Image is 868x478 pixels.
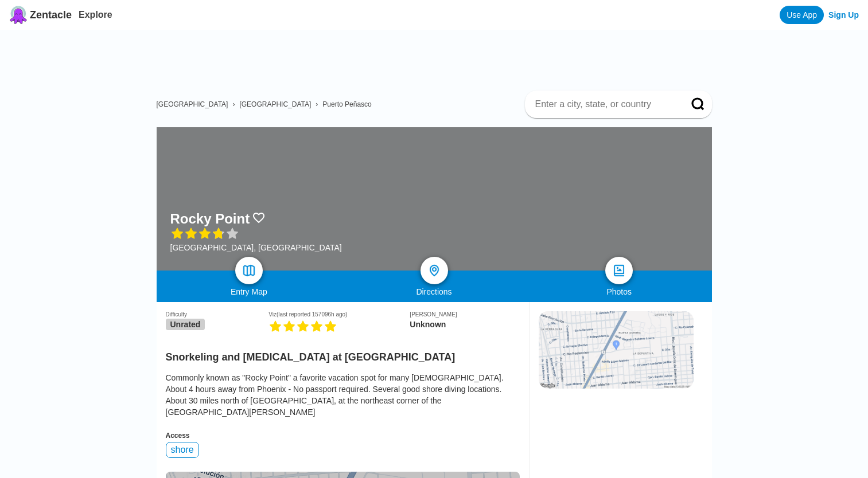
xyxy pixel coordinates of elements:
img: Zentacle logo [9,6,28,24]
span: Zentacle [30,9,72,21]
a: directions [421,257,448,284]
span: › [232,100,235,108]
span: › [316,100,318,108]
a: Puerto Peñasco [322,100,371,108]
a: map [235,257,263,284]
a: Sign Up [828,10,859,19]
iframe: Advertisement [166,30,712,81]
img: photos [612,264,626,277]
div: Access [166,432,520,440]
img: directions [427,264,441,277]
a: [GEOGRAPHIC_DATA] [239,100,311,108]
img: static [539,311,694,389]
h2: Snorkeling and [MEDICAL_DATA] at [GEOGRAPHIC_DATA] [166,344,520,363]
img: map [242,264,256,277]
a: Explore [79,10,112,19]
div: Difficulty [166,311,269,318]
div: Directions [341,287,527,296]
div: [GEOGRAPHIC_DATA], [GEOGRAPHIC_DATA] [170,243,342,252]
a: photos [605,257,633,284]
div: Unknown [410,320,519,329]
div: Photos [527,287,712,296]
input: Enter a city, state, or country [534,99,675,110]
a: Zentacle logoZentacle [9,6,72,24]
div: Commonly known as "Rocky Point" a favorite vacation spot for many [DEMOGRAPHIC_DATA]. About 4 hou... [166,372,520,418]
a: [GEOGRAPHIC_DATA] [157,100,228,108]
a: Use App [780,6,824,24]
h1: Rocky Point [170,211,250,227]
div: shore [166,442,199,458]
div: Entry Map [157,287,342,296]
span: Unrated [166,319,205,330]
div: [PERSON_NAME] [410,311,519,318]
div: Viz (last reported 157096h ago) [268,311,410,318]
